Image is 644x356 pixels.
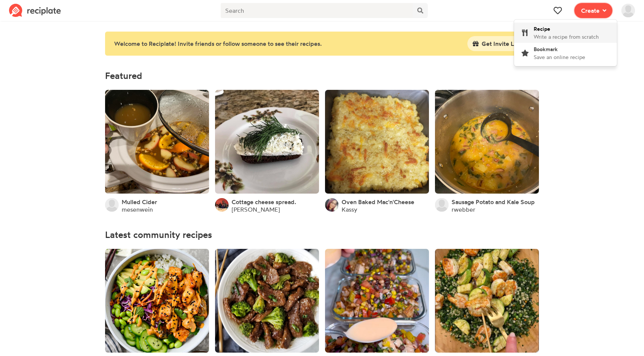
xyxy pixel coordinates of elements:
a: [PERSON_NAME] [232,206,280,213]
span: Recipe [534,26,550,32]
div: Welcome to Reciplate! Invite friends or follow someone to see their recipes. [114,39,458,48]
span: Get Invite Link [482,39,522,48]
span: Create [581,6,600,15]
span: Write a recipe from scratch [534,33,599,40]
img: User's avatar [435,198,449,212]
a: mesenwein [122,206,153,213]
a: Kassy [342,206,357,213]
a: rwebber [452,206,475,213]
span: Save an online recipe [534,54,585,60]
img: User's avatar [105,198,119,212]
input: Search [221,3,413,18]
button: Get Invite Link [467,36,530,51]
h4: Featured [105,71,539,81]
a: Mulled Cider [122,198,157,206]
a: Sausage Potato and Kale Soup [452,198,535,206]
a: Cottage cheese spread. [232,198,296,206]
a: RecipeWrite a recipe from scratch [514,23,617,43]
span: Bookmark [534,46,558,52]
img: User's avatar [325,198,339,212]
img: Reciplate [9,4,61,17]
h4: Latest community recipes [105,230,539,240]
img: User's avatar [621,4,635,17]
a: Oven Baked Mac'n'Cheese [342,198,414,206]
img: User's avatar [215,198,229,212]
button: Create [574,3,612,18]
